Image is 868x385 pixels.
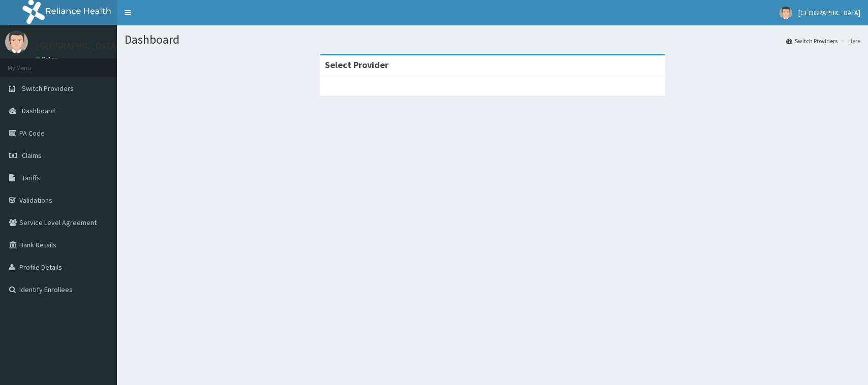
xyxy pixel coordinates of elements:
[839,37,860,45] li: Here
[5,30,28,53] img: User Image
[36,41,119,50] p: [GEOGRAPHIC_DATA]
[325,59,388,71] strong: Select Provider
[780,7,792,19] img: User Image
[22,84,74,93] span: Switch Providers
[798,8,860,17] span: [GEOGRAPHIC_DATA]
[22,151,42,160] span: Claims
[36,55,60,62] a: Online
[22,106,55,115] span: Dashboard
[125,33,860,46] h1: Dashboard
[786,37,837,45] a: Switch Providers
[22,173,40,182] span: Tariffs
